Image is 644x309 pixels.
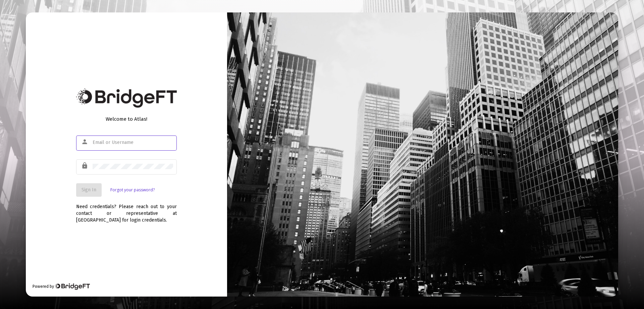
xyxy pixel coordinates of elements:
button: Sign In [76,183,102,197]
mat-icon: person [81,138,89,146]
img: Bridge Financial Technology Logo [55,283,90,290]
mat-icon: lock [81,162,89,170]
span: Sign In [82,187,96,193]
a: Forgot your password? [110,187,155,193]
input: Email or Username [93,140,173,145]
img: Bridge Financial Technology Logo [76,88,177,108]
div: Need credentials? Please reach out to your contact or representative at [GEOGRAPHIC_DATA] for log... [76,197,177,224]
div: Welcome to Atlas! [76,116,177,122]
div: Powered by [33,283,90,290]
